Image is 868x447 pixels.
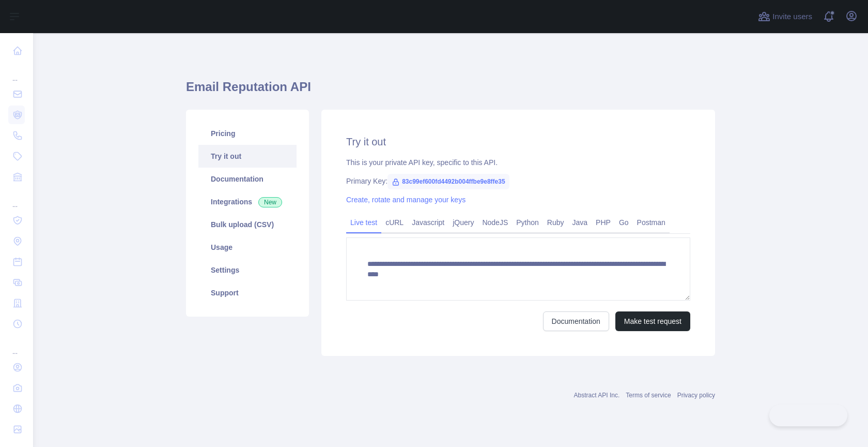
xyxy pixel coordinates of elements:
iframe: Toggle Customer Support [769,405,847,426]
a: Create, rotate and manage your keys [346,196,466,204]
span: 83c99ef600fd4492b004ffbe9e8ffe35 [388,174,509,189]
h2: Try it out [346,135,690,149]
span: New [258,197,282,207]
a: Live test [346,214,381,231]
a: Ruby [543,214,568,231]
div: This is your private API key, specific to this API. [346,157,690,168]
a: Terms of service [626,392,671,399]
a: Settings [198,259,297,281]
a: jQuery [448,214,478,231]
a: Integrations New [198,190,297,213]
div: ... [8,188,25,209]
a: Pricing [198,122,297,145]
a: cURL [381,214,408,231]
a: NodeJS [478,214,512,231]
span: Invite users [772,11,812,23]
a: PHP [592,214,615,231]
a: Java [568,214,592,231]
a: Usage [198,236,297,259]
a: Postman [633,214,670,231]
a: Bulk upload (CSV) [198,213,297,236]
a: Documentation [198,168,297,190]
a: Try it out [198,145,297,168]
a: Privacy policy [677,392,715,399]
div: ... [8,335,25,356]
a: Go [615,214,633,231]
button: Invite users [756,8,814,25]
a: Python [512,214,543,231]
a: Support [198,281,297,304]
h1: Email Reputation API [186,79,715,103]
a: Documentation [543,311,609,331]
a: Javascript [408,214,448,231]
div: ... [8,62,25,83]
a: Abstract API Inc. [574,392,620,399]
button: Make test request [615,311,690,331]
div: Primary Key: [346,176,690,186]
